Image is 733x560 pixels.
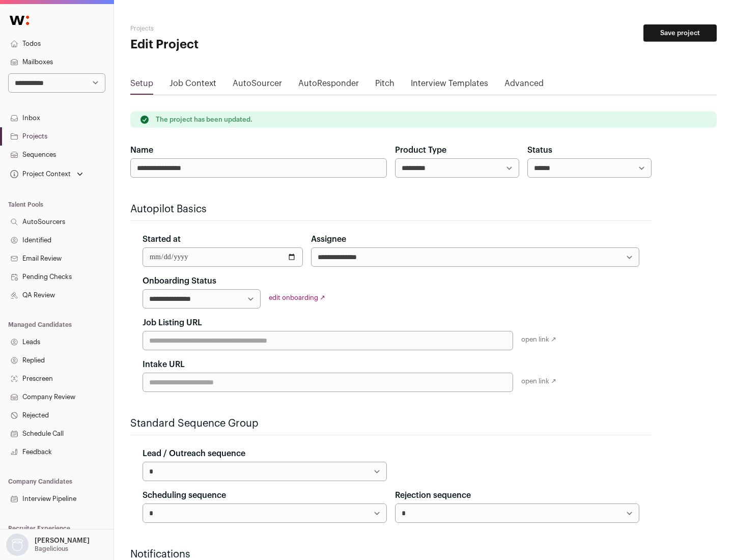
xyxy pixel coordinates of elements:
a: Setup [130,77,153,94]
label: Lead / Outreach sequence [143,447,245,460]
a: Pitch [375,77,394,94]
label: Status [527,144,552,156]
label: Onboarding Status [143,275,216,287]
button: Open dropdown [8,167,85,181]
p: Bagelicious [35,545,68,553]
a: AutoResponder [298,77,359,94]
img: nopic.png [6,534,29,556]
label: Assignee [311,233,346,245]
h2: Standard Sequence Group [130,416,652,431]
label: Scheduling sequence [143,489,226,501]
button: Save project [643,24,717,42]
label: Started at [143,233,181,245]
img: Wellfound [4,10,35,31]
p: [PERSON_NAME] [35,537,90,545]
div: Project Context [8,170,71,178]
a: AutoSourcer [233,77,282,94]
label: Job Listing URL [143,317,202,329]
a: Job Context [170,77,216,94]
a: Advanced [504,77,544,94]
a: edit onboarding ↗ [269,294,325,301]
a: Interview Templates [411,77,488,94]
button: Open dropdown [4,534,92,556]
label: Rejection sequence [395,489,471,501]
label: Intake URL [143,358,185,371]
label: Product Type [395,144,446,156]
p: The project has been updated. [156,116,252,124]
h1: Edit Project [130,37,326,53]
h2: Autopilot Basics [130,202,652,216]
label: Name [130,144,153,156]
h2: Projects [130,24,326,33]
